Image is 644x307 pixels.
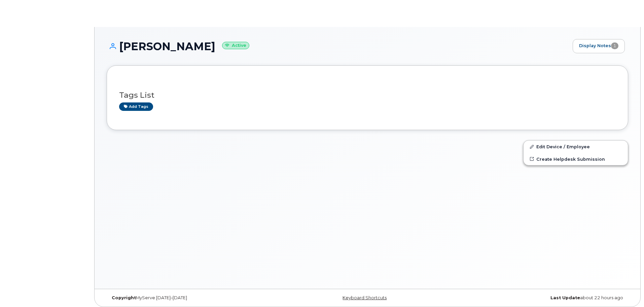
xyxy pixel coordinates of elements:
[524,141,628,153] a: Edit Device / Employee
[550,295,580,300] strong: Last Update
[107,40,569,52] h1: [PERSON_NAME]
[107,295,281,301] div: MyServe [DATE]–[DATE]
[573,39,625,53] a: Display Notes1
[524,153,628,165] a: Create Helpdesk Submission
[222,42,249,50] small: Active
[119,102,153,111] a: Add tags
[343,295,387,300] a: Keyboard Shortcuts
[119,91,616,99] h3: Tags List
[112,295,136,300] strong: Copyright
[611,42,618,49] span: 1
[454,295,628,301] div: about 22 hours ago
